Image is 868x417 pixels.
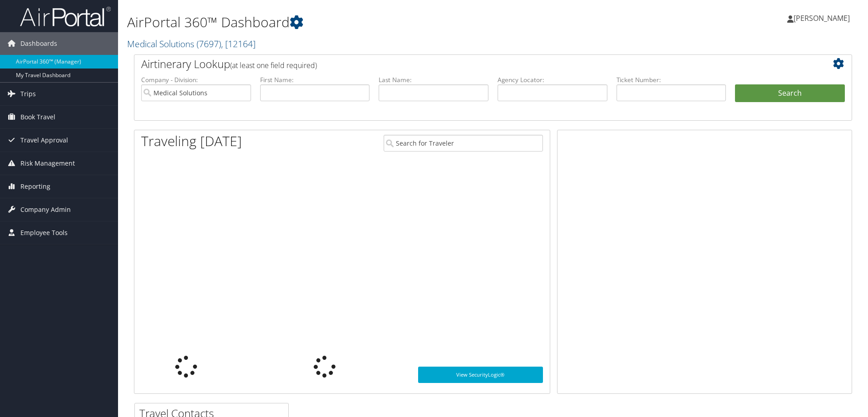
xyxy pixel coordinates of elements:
[20,83,36,105] span: Trips
[20,198,71,221] span: Company Admin
[20,152,75,175] span: Risk Management
[384,135,543,152] input: Search for Traveler
[794,13,850,23] span: [PERSON_NAME]
[20,32,57,55] span: Dashboards
[498,75,607,84] label: Agency Locator:
[141,132,242,151] h1: Traveling [DATE]
[20,106,55,128] span: Book Travel
[20,221,68,244] span: Employee Tools
[221,38,256,50] span: , [ 12164 ]
[616,75,726,84] label: Ticket Number:
[787,5,859,32] a: [PERSON_NAME]
[230,60,317,70] span: (at least one field required)
[735,84,845,103] button: Search
[141,75,251,84] label: Company - Division:
[20,175,50,198] span: Reporting
[379,75,488,84] label: Last Name:
[20,6,111,27] img: airportal-logo.png
[197,38,221,50] span: ( 7697 )
[260,75,370,84] label: First Name:
[20,129,68,152] span: Travel Approval
[127,38,256,50] a: Medical Solutions
[127,13,615,32] h1: AirPortal 360™ Dashboard
[418,367,543,383] a: View SecurityLogic®
[141,56,785,72] h2: Airtinerary Lookup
